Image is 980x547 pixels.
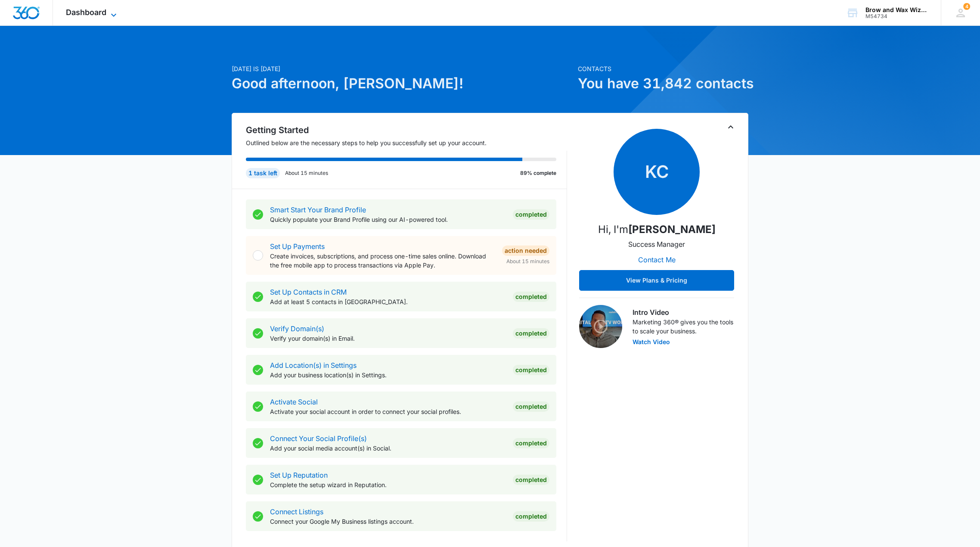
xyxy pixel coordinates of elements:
[630,249,684,270] button: Contact Me
[270,361,357,370] a: Add Location(s) in Settings
[270,334,506,343] p: Verify your domain(s) in Email.
[502,246,549,256] div: Action Needed
[270,398,318,406] a: Activate Social
[513,401,549,412] div: Completed
[270,288,347,296] a: Set Up Contacts in CRM
[513,209,549,220] div: Completed
[232,73,573,94] h1: Good afternoon, [PERSON_NAME]!
[66,8,106,17] span: Dashboard
[270,480,506,489] p: Complete the setup wizard in Reputation.
[628,239,685,249] p: Success Manager
[270,370,506,379] p: Add your business location(s) in Settings.
[270,444,506,453] p: Add your social media account(s) in Social.
[633,339,670,345] button: Watch Video
[513,292,549,302] div: Completed
[270,297,506,306] p: Add at least 5 contacts in [GEOGRAPHIC_DATA].
[865,6,928,13] div: account name
[513,438,549,448] div: Completed
[270,434,367,443] a: Connect Your Social Profile(s)
[270,471,328,479] a: Set Up Reputation
[520,169,556,177] p: 89% complete
[579,270,734,291] button: View Plans & Pricing
[513,328,549,339] div: Completed
[578,73,748,94] h1: You have 31,842 contacts
[270,205,366,214] a: Smart Start Your Brand Profile
[270,252,495,270] p: Create invoices, subscriptions, and process one-time sales online. Download the free mobile app t...
[246,124,567,137] h2: Getting Started
[513,475,549,485] div: Completed
[726,122,736,132] button: Toggle Collapse
[963,3,970,10] span: 4
[614,129,700,215] span: KC
[270,407,506,416] p: Activate your social account in order to connect your social profiles.
[506,258,549,265] span: About 15 minutes
[598,222,716,237] p: Hi, I'm
[578,64,748,73] p: Contacts
[270,215,506,224] p: Quickly populate your Brand Profile using our AI-powered tool.
[285,169,328,177] p: About 15 minutes
[628,223,716,236] strong: [PERSON_NAME]
[865,13,928,19] div: account id
[513,365,549,375] div: Completed
[246,138,567,147] p: Outlined below are the necessary steps to help you successfully set up your account.
[270,324,324,333] a: Verify Domain(s)
[246,168,280,178] div: 1 task left
[270,507,323,516] a: Connect Listings
[513,511,549,522] div: Completed
[270,242,325,251] a: Set Up Payments
[270,517,506,526] p: Connect your Google My Business listings account.
[232,64,573,73] p: [DATE] is [DATE]
[579,305,622,348] img: Intro Video
[633,307,734,317] h3: Intro Video
[633,317,734,336] p: Marketing 360® gives you the tools to scale your business.
[963,3,970,10] div: notifications count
